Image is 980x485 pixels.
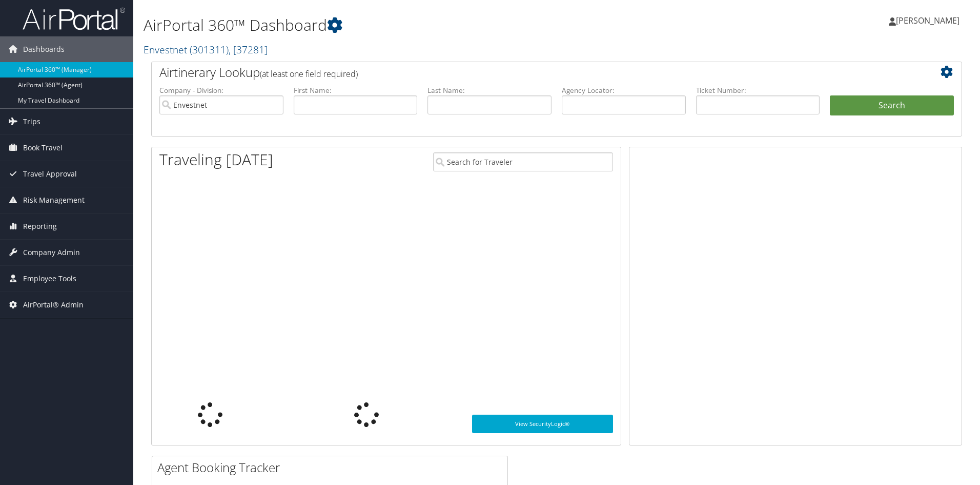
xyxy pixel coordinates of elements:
[229,43,268,56] span: , [ 37281 ]
[433,152,613,171] input: Search for Traveler
[23,187,85,213] span: Risk Management
[896,15,959,26] span: [PERSON_NAME]
[157,459,507,476] h2: Agent Booking Tracker
[159,85,283,95] label: Company - Division:
[830,95,954,116] button: Search
[144,43,268,56] a: Envestnet
[23,36,65,62] span: Dashboards
[23,292,84,318] span: AirPortal® Admin
[23,214,57,239] span: Reporting
[260,68,358,80] span: (at least one field required)
[294,85,418,95] label: First Name:
[562,85,686,95] label: Agency Locator:
[889,5,970,36] a: [PERSON_NAME]
[159,64,886,81] h2: Airtinerary Lookup
[427,85,552,95] label: Last Name:
[23,109,40,134] span: Trips
[23,240,80,265] span: Company Admin
[159,149,273,170] h1: Traveling [DATE]
[696,85,820,95] label: Ticket Number:
[472,415,613,433] a: View SecurityLogic®
[23,7,125,31] img: airportal-logo.png
[23,161,77,187] span: Travel Approval
[23,266,76,292] span: Employee Tools
[190,43,229,56] span: ( 301311 )
[144,14,695,36] h1: AirPortal 360™ Dashboard
[23,135,63,161] span: Book Travel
